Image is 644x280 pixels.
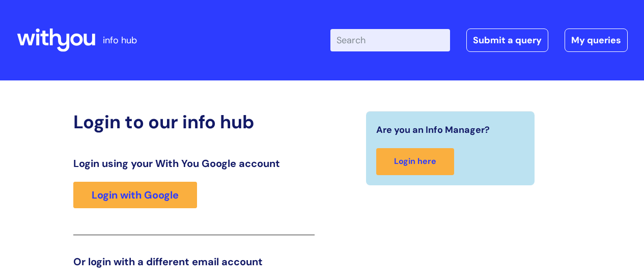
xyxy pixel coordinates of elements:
[73,256,315,268] h3: Or login with a different email account
[73,157,315,170] h3: Login using your With You Google account
[73,182,197,208] a: Login with Google
[73,111,315,133] h2: Login to our info hub
[103,32,137,48] p: info hub
[330,29,450,51] input: Search
[376,148,454,175] a: Login here
[565,29,628,52] a: My queries
[376,122,490,138] span: Are you an Info Manager?
[466,29,548,52] a: Submit a query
